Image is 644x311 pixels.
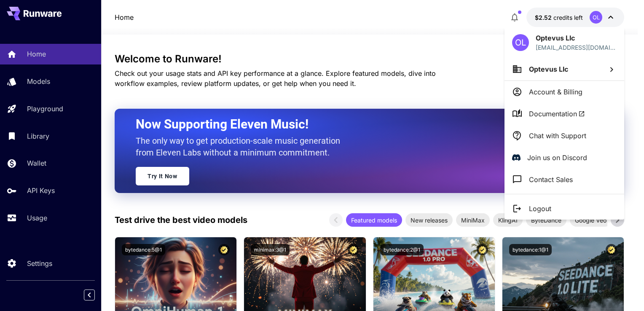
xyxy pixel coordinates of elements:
span: Optevus Llc [529,65,568,73]
p: Chat with Support [529,131,586,141]
p: Contact Sales [529,174,573,185]
p: Optevus Llc [536,33,617,43]
button: Optevus Llc [504,58,624,80]
p: Logout [529,204,551,214]
p: Join us on Discord [527,153,587,163]
div: OL [512,34,529,51]
p: Account & Billing [529,87,582,97]
p: [EMAIL_ADDRESS][DOMAIN_NAME] [536,43,617,52]
span: Documentation [529,109,585,119]
div: techs@optevus.com [536,43,617,52]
